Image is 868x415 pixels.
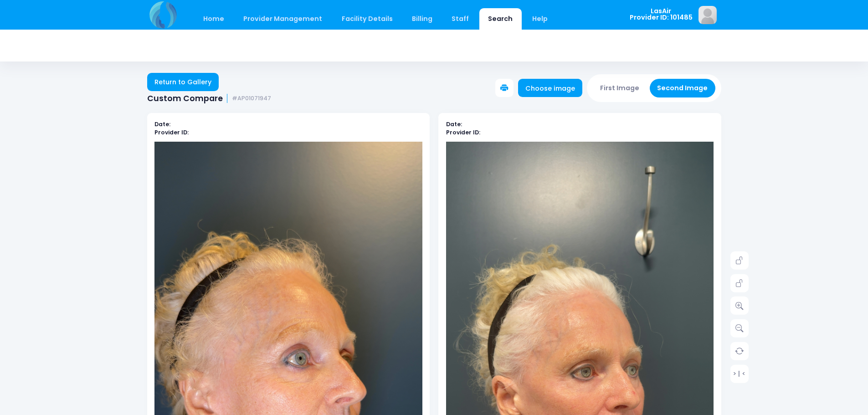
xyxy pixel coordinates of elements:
a: Choose image [518,79,583,97]
a: Home [195,8,233,30]
a: > | < [730,364,749,383]
button: First Image [593,79,647,97]
span: Custom Compare [147,94,223,103]
a: Facility Details [333,8,401,30]
small: #AP01071947 [232,95,271,102]
b: Date: [446,120,462,128]
a: Staff [443,8,478,30]
a: Help [523,8,556,30]
a: Search [479,8,522,30]
b: Provider ID: [446,128,480,136]
button: Second Image [650,79,715,97]
a: Billing [403,8,441,30]
b: Date: [154,120,170,128]
span: LasAir Provider ID: 101485 [630,8,693,21]
img: image [699,6,717,24]
a: Provider Management [235,8,331,30]
b: Provider ID: [154,128,189,136]
a: Return to Gallery [147,73,219,91]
